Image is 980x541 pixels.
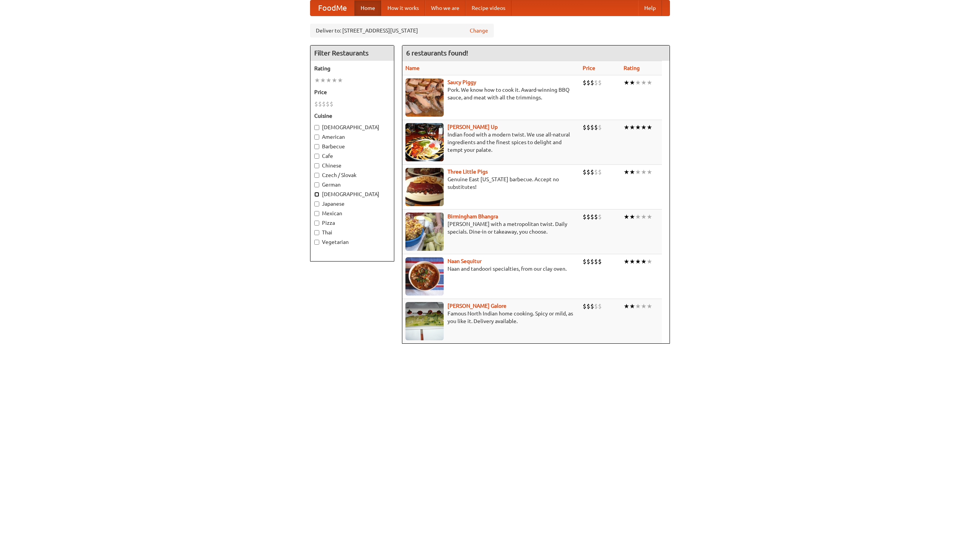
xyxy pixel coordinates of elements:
[314,240,319,245] input: Vegetarian
[641,302,647,310] li: ★
[583,302,586,310] li: $
[354,0,381,16] a: Home
[586,213,590,221] li: $
[624,168,629,176] li: ★
[314,144,319,149] input: Barbecue
[314,163,319,168] input: Chinese
[583,65,595,71] a: Price
[310,24,494,37] div: Deliver to: [STREET_ADDRESS][US_STATE]
[381,0,425,16] a: How it works
[590,302,594,310] li: $
[641,168,647,176] li: ★
[448,169,488,175] b: Three Little Pigs
[635,168,641,176] li: ★
[314,162,390,169] label: Chinese
[647,257,652,266] li: ★
[314,229,390,236] label: Thai
[629,123,635,132] li: ★
[635,257,641,266] li: ★
[647,168,652,176] li: ★
[641,257,647,266] li: ★
[598,213,602,221] li: $
[314,100,318,108] li: $
[629,257,635,266] li: ★
[314,230,319,235] input: Thai
[406,49,468,57] ng-pluralize: 6 restaurants found!
[448,124,498,130] a: [PERSON_NAME] Up
[635,78,641,87] li: ★
[590,257,594,266] li: $
[624,302,629,310] li: ★
[594,168,598,176] li: $
[629,78,635,87] li: ★
[314,182,319,187] input: German
[590,213,594,221] li: $
[624,123,629,132] li: ★
[314,154,319,159] input: Cafe
[598,302,602,310] li: $
[641,78,647,87] li: ★
[314,210,390,217] label: Mexican
[405,78,444,117] img: saucy.jpg
[590,78,594,87] li: $
[594,213,598,221] li: $
[470,27,488,34] a: Change
[314,192,319,197] input: [DEMOGRAPHIC_DATA]
[647,123,652,132] li: ★
[314,181,390,188] label: German
[405,302,444,340] img: currygalore.jpg
[624,213,629,221] li: ★
[647,302,652,310] li: ★
[583,123,586,132] li: $
[314,219,390,227] label: Pizza
[629,302,635,310] li: ★
[314,211,319,216] input: Mexican
[405,65,420,71] a: Name
[635,213,641,221] li: ★
[635,302,641,310] li: ★
[318,100,322,108] li: $
[590,168,594,176] li: $
[405,257,444,296] img: naansequitur.jpg
[594,78,598,87] li: $
[586,302,590,310] li: $
[320,76,326,84] li: ★
[629,168,635,176] li: ★
[314,190,390,198] label: [DEMOGRAPHIC_DATA]
[314,173,319,178] input: Czech / Slovak
[314,112,390,120] h5: Cuisine
[314,76,320,84] li: ★
[594,123,598,132] li: $
[405,220,577,236] p: [PERSON_NAME] with a metropolitan twist. Daily specials. Dine-in or takeaway, you choose.
[326,76,332,84] li: ★
[448,213,498,219] a: Birmingham Bhangra
[314,221,319,226] input: Pizza
[583,257,586,266] li: $
[310,45,394,61] h4: Filter Restaurants
[586,257,590,266] li: $
[448,303,506,309] a: [PERSON_NAME] Galore
[314,143,390,150] label: Barbecue
[405,213,444,251] img: bhangra.jpg
[314,133,390,141] label: American
[641,123,647,132] li: ★
[594,257,598,266] li: $
[624,257,629,266] li: ★
[326,100,330,108] li: $
[586,123,590,132] li: $
[465,0,511,16] a: Recipe videos
[337,76,343,84] li: ★
[405,265,577,273] p: Naan and tandoori specialties, from our clay oven.
[641,213,647,221] li: ★
[330,100,333,108] li: $
[647,213,652,221] li: ★
[448,258,482,264] b: Naan Sequitur
[405,168,444,206] img: littlepigs.jpg
[624,65,640,71] a: Rating
[314,200,390,208] label: Japanese
[594,302,598,310] li: $
[314,201,319,206] input: Japanese
[314,152,390,160] label: Cafe
[314,88,390,96] h5: Price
